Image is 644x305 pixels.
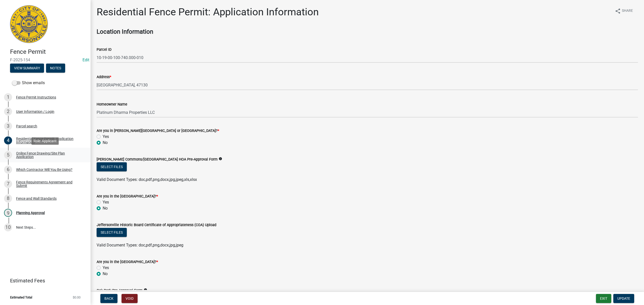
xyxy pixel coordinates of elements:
span: $0.00 [73,296,80,299]
label: Oak Park Pre-Approval Form [97,289,143,292]
label: Yes [103,199,109,205]
strong: Location Information [97,28,153,35]
label: Homeowner Name [97,103,127,106]
label: Yes [103,265,109,271]
i: share [615,8,621,14]
i: info [219,157,222,161]
span: Share [622,8,633,14]
h1: Residential Fence Permit: Application Information [97,6,319,18]
span: Estimated Total [10,296,32,299]
span: F-2025-154 [10,58,80,62]
button: Void [122,294,138,303]
span: Back [104,296,113,300]
button: Notes [46,64,65,73]
span: Update [617,296,630,300]
h4: Fence Permit [10,48,87,56]
label: Parcel ID [97,48,111,52]
div: 3 [4,122,12,130]
div: 10 [4,223,12,231]
label: Are you in the [GEOGRAPHIC_DATA]? [97,195,158,198]
div: Fence Permit Instructions [16,95,56,99]
div: User Information / Login [16,110,54,113]
div: 6 [4,166,12,174]
label: No [103,271,108,277]
span: Valid Document Types: doc,pdf,png,docx,jpg,jpeg [97,243,183,247]
span: Valid Document Types: doc,pdf,png,docx,jpg,jpeg,xls,xlsx [97,177,197,182]
label: Are you in the [GEOGRAPHIC_DATA]? [97,260,158,264]
div: Residential Fence Permit: Application Information [16,137,83,144]
button: Update [613,294,634,303]
div: Online Fence Drawing/Site Plan Application [16,151,83,159]
label: Jeffersonville Historic Board Certificate of Appropriateness (COA) Upload [97,223,216,227]
div: Which Contractor Will You Be Using? [16,168,72,171]
label: Address [97,75,111,79]
label: [PERSON_NAME] Commons/[GEOGRAPHIC_DATA] HOA Pre-Approval Form [97,158,218,161]
i: info [144,288,147,292]
div: Fence Requirements Agreement and Submit [16,180,83,187]
div: Role: Applicant [31,123,59,130]
img: City of Jeffersonville, Indiana [10,5,48,43]
label: Show emails [12,80,45,86]
label: No [103,140,108,146]
button: Select files [97,228,127,237]
div: 4 [4,136,12,144]
div: Planning Approval [16,211,45,215]
label: No [103,205,108,211]
button: shareShare [611,6,637,16]
button: Select files [97,162,127,171]
wm-modal-confirm: Edit Application Number [83,58,89,62]
div: Parcel search [16,124,37,128]
div: 8 [4,194,12,202]
button: Back [100,294,117,303]
div: Role: Applicant [31,137,59,145]
div: 5 [4,151,12,159]
div: 1 [4,93,12,101]
label: Yes [103,134,109,140]
div: 9 [4,209,12,217]
a: Edit [83,58,89,62]
div: Fence and Wall Standards [16,197,57,200]
a: Estimated Fees [4,276,83,286]
label: Are you in [PERSON_NAME][GEOGRAPHIC_DATA] or [GEOGRAPHIC_DATA]? [97,129,219,133]
wm-modal-confirm: Notes [46,66,65,70]
button: Exit [596,294,611,303]
div: 7 [4,180,12,188]
button: View Summary [10,64,44,73]
div: 2 [4,108,12,116]
wm-modal-confirm: Summary [10,66,44,70]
